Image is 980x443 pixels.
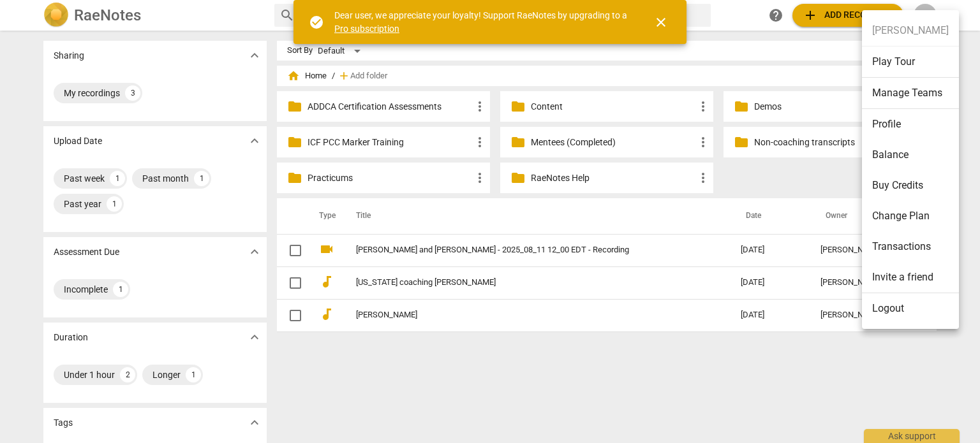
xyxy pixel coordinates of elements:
li: Play Tour [862,47,959,78]
a: Pro subscription [334,24,399,34]
button: Close [646,7,676,38]
div: Dear user, we appreciate your loyalty! Support RaeNotes by upgrading to a [334,9,630,35]
span: close [653,15,669,30]
span: check_circle [309,15,324,30]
